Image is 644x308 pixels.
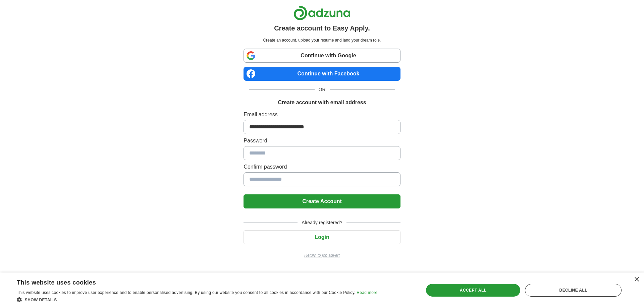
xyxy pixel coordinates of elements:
div: Accept all [426,284,521,297]
label: Password [244,137,400,145]
span: This website uses cookies to improve user experience and to enable personalised advertising. By u... [17,290,356,295]
span: Already registered? [298,219,346,226]
a: Continue with Facebook [244,67,400,81]
button: Login [244,230,400,244]
a: Return to job advert [244,252,400,258]
div: Close [634,277,639,282]
span: OR [315,86,330,93]
p: Create an account, upload your resume and land your dream role. [245,37,399,43]
button: Create Account [244,194,400,208]
img: Adzuna logo [293,5,351,20]
a: Login [244,234,400,240]
div: Show details [17,296,377,303]
div: Decline all [525,284,622,297]
span: Show details [25,298,57,302]
h1: Create account with email address [278,99,366,107]
div: This website uses cookies [17,276,361,287]
a: Read more, opens a new window [357,290,377,295]
label: Email address [244,111,400,119]
label: Confirm password [244,163,400,171]
h1: Create account to Easy Apply. [274,23,370,33]
a: Continue with Google [244,49,400,63]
